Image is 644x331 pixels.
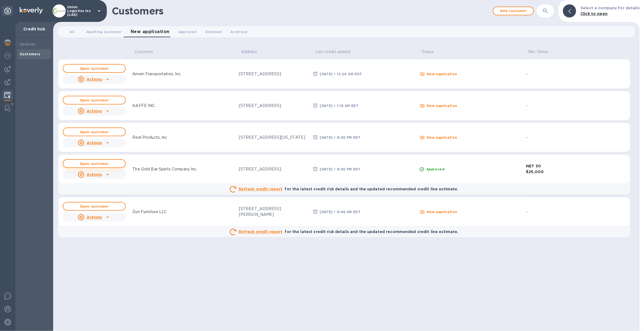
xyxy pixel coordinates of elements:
button: Open customer [63,127,126,136]
button: Add customer [493,7,534,15]
b: for the latest credit risk details and the updated recommended credit line estimate. [285,187,459,191]
u: Actions [87,77,102,82]
button: Open customer [63,64,126,73]
b: New application [427,210,457,214]
u: Refresh credit report [239,230,282,234]
p: Last credit update [315,49,351,55]
b: NET 30 [526,164,541,168]
div: [STREET_ADDRESS][US_STATE] [239,135,309,140]
u: Actions [87,141,102,145]
span: Declined [205,29,222,35]
b: [DATE] • 12:24 AM EDT [320,72,362,76]
p: - [526,135,528,140]
b: [DATE] • 8:00 PM EDT [320,135,360,140]
p: KAFFE INC. [132,103,156,109]
span: Awaiting customer [86,29,122,35]
span: Add customer [498,8,529,14]
span: All [70,29,75,35]
p: Reel Products, Inc [132,135,167,140]
div: [STREET_ADDRESS] [239,71,309,77]
div: [STREET_ADDRESS] [239,166,309,172]
p: Union Logistics Inc (LAX) [67,5,95,17]
b: New application [427,72,457,76]
u: Actions [87,109,102,113]
span: Approved [178,29,197,35]
div: Unpin categories [2,5,13,16]
p: Customer [134,49,153,55]
u: Actions [87,215,102,219]
div: [STREET_ADDRESS][PERSON_NAME] [239,206,309,217]
u: Actions [87,172,102,177]
b: Customers [20,52,41,56]
b: New application [427,104,457,108]
img: Foreign exchange [4,53,11,59]
div: [STREET_ADDRESS] [239,103,309,109]
b: [DATE] • 1:19 AM EDT [320,104,359,108]
span: Archived [230,29,247,35]
b: Open customer [80,130,109,134]
h1: Customers [112,5,490,17]
p: - [526,209,528,215]
b: for the latest credit risk details and the updated recommended credit line estimate. [285,230,459,234]
b: [DATE] • 9:48 AM EDT [320,210,360,214]
p: Zuri Furniture LLC [132,209,167,215]
span: New application [131,28,170,36]
img: Credit hub [4,92,11,98]
p: Credit hub [20,26,49,32]
b: Open customer [80,204,109,208]
p: The Gold Bar Spirits Company Inc. [132,166,197,172]
p: Ameri-Transportation, Inc. [132,71,181,77]
b: $25,000 [526,170,544,174]
b: Approved [426,167,445,171]
u: Refresh credit report [239,187,282,191]
b: Select a company for details [580,6,640,10]
button: Open customer [63,96,126,104]
b: [DATE] • 8:00 PM EDT [320,167,360,171]
p: - [526,103,528,109]
p: Net Terms [528,49,548,55]
b: Open customer [80,98,109,102]
button: Open customer [63,202,126,211]
button: Open customer [63,159,126,168]
b: Updates [20,42,36,46]
p: Status [422,49,434,55]
b: Open customer [80,162,109,166]
img: Logo [20,7,43,14]
b: Open customer [80,66,109,71]
b: Click to open [580,11,608,16]
b: New application [427,135,457,140]
p: - [526,71,528,77]
p: Address [241,49,257,55]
